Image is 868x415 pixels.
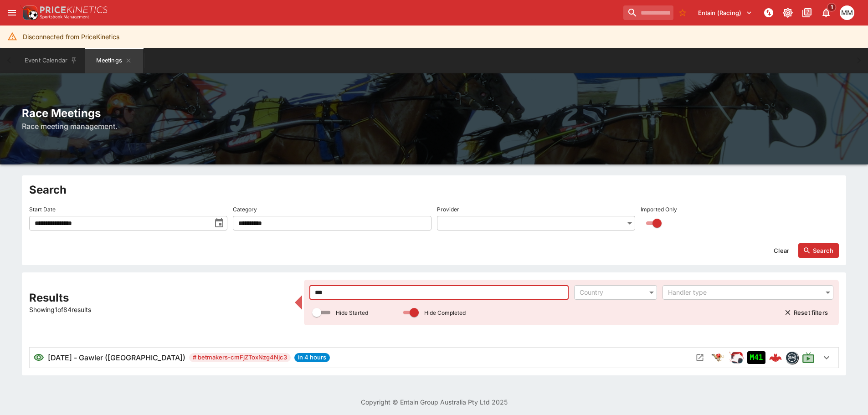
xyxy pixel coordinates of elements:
button: Documentation [799,5,815,21]
h2: Results [29,291,289,305]
h6: Race meeting management. [22,121,846,132]
img: PriceKinetics Logo [20,4,38,22]
span: 1 [827,3,837,12]
p: Hide Completed [424,309,466,317]
button: Meetings [85,48,143,73]
img: PriceKinetics [40,6,108,13]
button: toggle date time picker [211,215,227,231]
button: Search [798,243,839,258]
img: logo-cerberus--red.svg [769,351,782,364]
button: Reset filters [779,305,833,320]
div: Michela Marris [840,5,854,20]
div: Country [580,288,642,297]
input: search [623,5,673,20]
img: betmakers.png [786,352,798,364]
h6: [DATE] - Gawler ([GEOGRAPHIC_DATA]) [48,352,185,363]
img: greyhound_racing.png [711,350,725,365]
span: # betmakers-cmFjZToxNzg4Njc3 [189,353,291,362]
button: Toggle light/dark mode [780,5,796,21]
p: Imported Only [641,205,677,213]
button: Event Calendar [19,48,83,73]
svg: Live [802,351,815,364]
div: Imported to Jetbet as UNCONFIRMED [747,351,765,364]
button: Notifications [818,5,834,21]
span: in 4 hours [294,353,330,362]
p: Hide Started [336,309,368,317]
img: Sportsbook Management [40,15,89,19]
p: Category [233,205,257,213]
button: No Bookmarks [675,5,690,20]
div: betmakers [786,351,798,364]
button: NOT Connected to PK [760,5,777,21]
p: Showing 1 of 84 results [29,305,289,314]
button: Clear [768,243,795,258]
p: Start Date [29,205,56,213]
div: Disconnected from PriceKinetics [23,28,119,45]
div: ParallelRacing Handler [729,350,744,365]
button: open drawer [4,5,20,21]
div: greyhound_racing [711,350,725,365]
h2: Race Meetings [22,106,846,120]
h2: Search [29,183,839,197]
button: Select Tenant [693,5,758,20]
button: Open Meeting [693,350,707,365]
img: racing.png [729,350,744,365]
div: Handler type [668,288,819,297]
svg: Visible [33,352,44,363]
button: Michela Marris [837,3,857,23]
p: Provider [437,205,459,213]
